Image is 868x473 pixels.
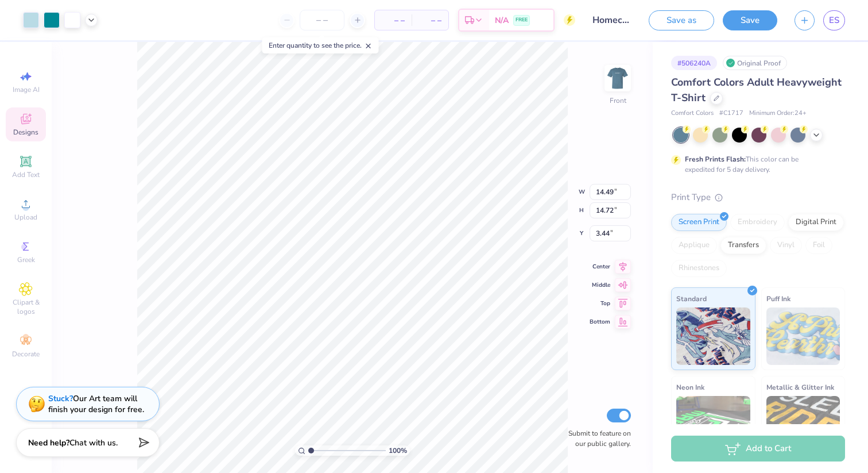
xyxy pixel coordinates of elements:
div: Rhinestones [671,260,727,277]
span: FREE [516,16,528,24]
span: Greek [17,255,35,264]
button: Save [723,10,777,30]
img: Front [606,67,629,90]
span: Decorate [12,349,40,359]
div: This color can be expedited for 5 day delivery. [685,154,826,175]
img: Neon Ink [676,396,750,453]
span: Center [590,263,610,271]
div: Transfers [720,237,766,254]
span: – – [418,14,441,26]
span: Neon Ink [676,381,704,393]
div: Screen Print [671,214,727,231]
strong: Need help? [28,437,69,448]
strong: Stuck? [48,393,73,404]
span: # C1717 [719,109,743,118]
span: – – [382,14,405,26]
label: Submit to feature on our public gallery. [562,428,631,449]
input: – – [300,10,344,30]
span: Image AI [13,85,40,94]
div: Embroidery [730,214,785,231]
div: Digital Print [788,214,844,231]
span: 100 % [389,445,407,456]
span: ES [829,14,839,27]
div: Enter quantity to see the price. [262,37,379,53]
span: N/A [495,14,509,26]
span: Bottom [590,318,610,326]
span: Minimum Order: 24 + [749,109,807,118]
span: Middle [590,281,610,289]
div: Front [610,95,626,106]
div: Applique [671,237,717,254]
span: Comfort Colors Adult Heavyweight T-Shirt [671,75,842,105]
div: Our Art team will finish your design for free. [48,393,144,415]
button: Save as [649,10,714,30]
img: Standard [676,307,750,365]
span: Top [590,299,610,307]
a: ES [823,10,845,30]
span: Chat with us. [69,437,118,448]
span: Puff Ink [766,293,790,305]
span: Clipart & logos [6,298,46,316]
span: Designs [13,128,38,137]
strong: Fresh Prints Flash: [685,155,746,164]
span: Standard [676,293,707,305]
span: Upload [14,213,37,222]
input: Untitled Design [584,9,640,32]
div: Foil [805,237,832,254]
img: Metallic & Glitter Ink [766,396,840,453]
div: Vinyl [770,237,802,254]
div: Print Type [671,191,845,204]
img: Puff Ink [766,307,840,365]
span: Add Text [12,170,40,179]
span: Metallic & Glitter Ink [766,381,834,393]
div: # 506240A [671,56,717,70]
div: Original Proof [723,56,787,70]
span: Comfort Colors [671,109,714,118]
